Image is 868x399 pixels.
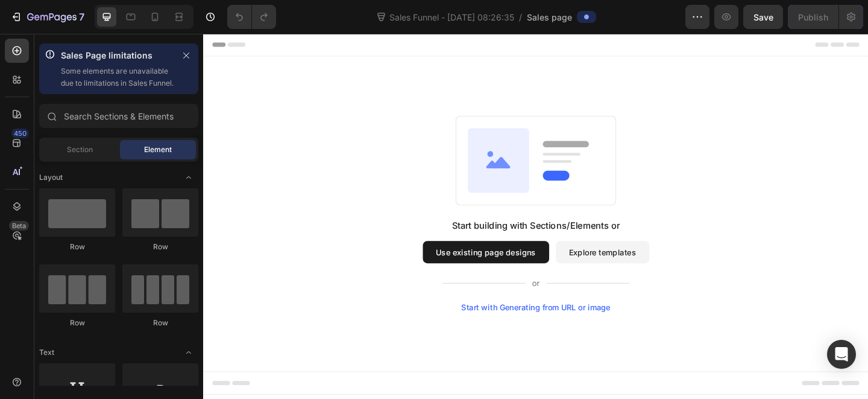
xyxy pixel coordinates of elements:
[383,226,485,250] button: Explore templates
[122,241,198,252] div: Row
[743,5,783,29] button: Save
[271,202,453,216] div: Start building with Sections/Elements or
[61,65,174,89] p: Some elements are unavailable due to limitations in Sales Funnel.
[39,241,115,252] div: Row
[798,11,828,24] div: Publish
[179,343,198,362] span: Toggle open
[827,340,856,369] div: Open Intercom Messenger
[39,318,115,328] div: Row
[39,347,54,358] span: Text
[519,11,522,24] span: /
[39,104,198,128] input: Search Sections & Elements
[122,318,198,328] div: Row
[179,168,198,187] span: Toggle open
[281,293,443,303] div: Start with Generating from URL or image
[9,221,29,231] div: Beta
[753,12,773,22] span: Save
[239,226,376,250] button: Use existing page designs
[788,5,838,29] button: Publish
[527,11,572,24] span: Sales page
[144,144,172,155] span: Element
[387,11,517,24] span: Sales Funnel - [DATE] 08:26:35
[11,129,29,138] div: 450
[227,5,276,29] div: Undo/Redo
[39,172,63,183] span: Layout
[61,48,174,63] p: Sales Page limitations
[79,10,84,24] p: 7
[5,5,90,29] button: 7
[203,34,868,399] iframe: Design area
[67,144,93,155] span: Section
